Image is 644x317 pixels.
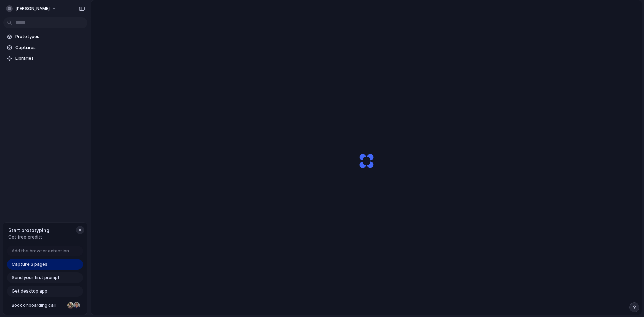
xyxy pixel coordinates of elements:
span: Capture 3 pages [12,261,47,268]
span: Libraries [15,55,85,62]
div: Christian Iacullo [73,301,81,309]
a: Book onboarding call [7,300,83,311]
span: Book onboarding call [12,302,65,309]
a: Captures [3,43,87,53]
span: Get free credits [8,234,49,241]
button: [PERSON_NAME] [3,3,60,14]
span: Captures [15,44,85,51]
a: Get desktop app [7,286,83,297]
span: Get desktop app [12,288,47,295]
span: Prototypes [15,33,85,40]
span: Send your first prompt [12,274,60,281]
span: [PERSON_NAME] [15,5,50,12]
div: Nicole Kubica [67,301,75,309]
span: Start prototyping [8,227,49,234]
a: Prototypes [3,32,87,42]
span: Add the browser extension [12,248,69,254]
a: Libraries [3,53,87,63]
